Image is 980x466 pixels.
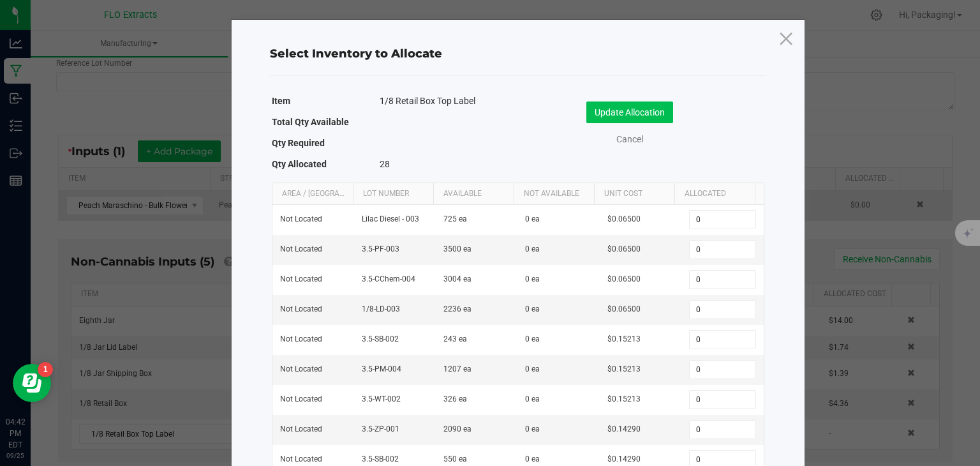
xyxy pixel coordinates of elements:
[525,425,540,433] span: 0 ea
[443,274,471,283] span: 3004 ea
[443,244,471,253] span: 3500 ea
[525,455,540,463] span: 0 ea
[607,425,641,433] span: $0.14290
[270,47,442,61] span: Select Inventory to Allocate
[674,183,755,205] th: Allocated
[354,205,436,235] td: Lilac Diesel - 003
[525,274,540,283] span: 0 ea
[354,415,436,445] td: 3.5-ZP-001
[443,455,467,463] span: 550 ea
[272,155,327,173] label: Qty Allocated
[280,244,322,253] span: Not Located
[353,183,433,205] th: Lot Number
[280,334,322,343] span: Not Located
[280,214,322,223] span: Not Located
[607,214,641,223] span: $0.06500
[525,214,540,223] span: 0 ea
[354,355,436,385] td: 3.5-PM-004
[443,304,471,313] span: 2236 ea
[280,425,322,433] span: Not Located
[354,325,436,355] td: 3.5-SB-002
[38,362,53,377] iframe: Resource center unread badge
[280,365,322,373] span: Not Located
[607,274,641,283] span: $0.06500
[443,395,467,403] span: 326 ea
[443,425,471,433] span: 2090 ea
[525,334,540,343] span: 0 ea
[607,244,641,253] span: $0.06500
[607,455,641,463] span: $0.14290
[607,334,641,343] span: $0.15213
[607,395,641,403] span: $0.15213
[354,265,436,295] td: 3.5-CChem-004
[272,134,325,152] label: Qty Required
[272,92,290,110] label: Item
[272,183,353,205] th: Area / [GEOGRAPHIC_DATA]
[433,183,514,205] th: Available
[13,364,51,402] iframe: Resource center
[594,183,674,205] th: Unit Cost
[607,365,641,373] span: $0.15213
[586,101,673,123] button: Update Allocation
[443,214,467,223] span: 725 ea
[604,133,655,146] a: Cancel
[280,304,322,313] span: Not Located
[525,244,540,253] span: 0 ea
[607,304,641,313] span: $0.06500
[525,365,540,373] span: 0 ea
[380,159,390,169] span: 28
[514,183,594,205] th: Not Available
[280,455,322,463] span: Not Located
[525,304,540,313] span: 0 ea
[380,94,475,107] span: 1/8 Retail Box Top Label
[354,235,436,265] td: 3.5-PF-003
[525,395,540,403] span: 0 ea
[443,334,467,343] span: 243 ea
[280,274,322,283] span: Not Located
[354,385,436,415] td: 3.5-WT-002
[272,113,349,131] label: Total Qty Available
[354,295,436,325] td: 1/8-LD-003
[280,395,322,403] span: Not Located
[443,365,471,373] span: 1207 ea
